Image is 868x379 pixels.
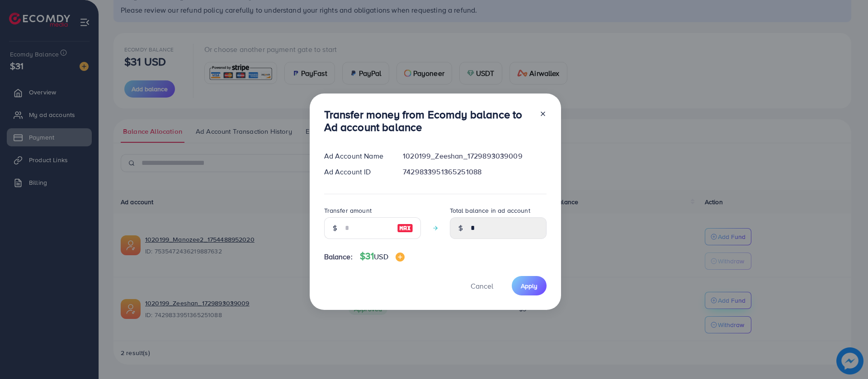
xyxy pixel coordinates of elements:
label: Total balance in ad account [450,206,530,215]
img: image [397,223,413,234]
div: Ad Account Name [317,151,396,161]
span: Balance: [324,252,353,262]
img: image [396,253,405,262]
h4: $31 [360,251,405,262]
button: Apply [512,276,547,295]
h3: Transfer money from Ecomdy balance to Ad account balance [324,108,532,134]
div: Ad Account ID [317,167,396,177]
span: Cancel [471,281,493,291]
div: 7429833951365251088 [396,167,553,177]
button: Cancel [459,276,505,295]
label: Transfer amount [324,206,372,215]
span: Apply [521,281,538,290]
span: USD [374,252,388,262]
div: 1020199_Zeeshan_1729893039009 [396,151,553,161]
